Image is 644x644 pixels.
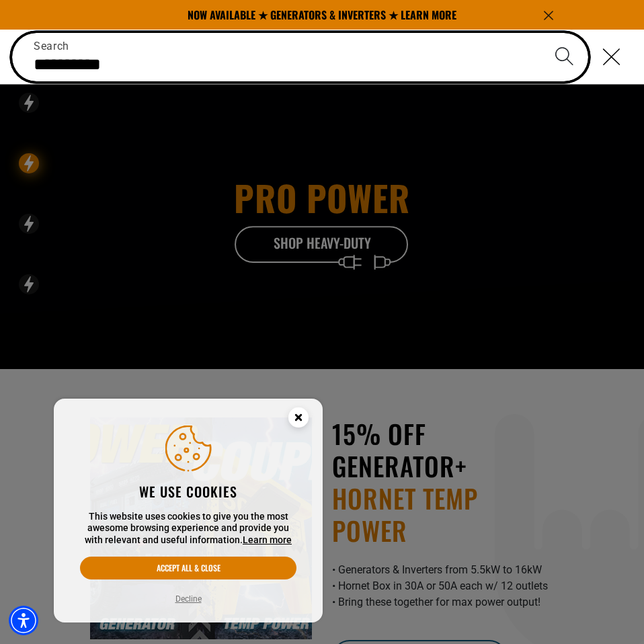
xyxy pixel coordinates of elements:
aside: Cookie Consent [54,399,323,623]
a: This website uses cookies to give you the most awesome browsing experience and provide you with r... [243,534,292,545]
button: Search [540,33,588,80]
button: Decline [171,592,206,606]
div: Accessibility Menu [9,606,38,635]
h2: We use cookies [80,483,296,500]
button: Close this option [274,399,323,440]
p: This website uses cookies to give you the most awesome browsing experience and provide you with r... [80,511,296,547]
button: Accept all & close [80,557,296,579]
button: Close [590,33,633,80]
